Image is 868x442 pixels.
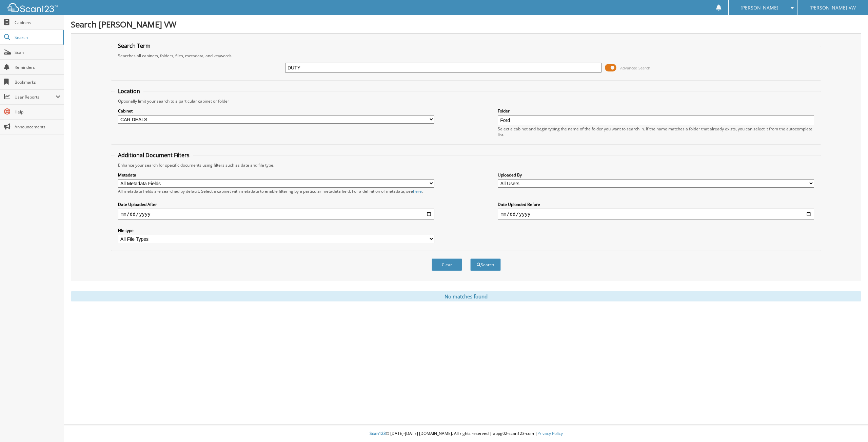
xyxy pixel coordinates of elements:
[413,188,422,194] a: here
[115,42,154,49] legend: Search Term
[15,109,60,115] span: Help
[15,64,60,70] span: Reminders
[15,20,60,25] span: Cabinets
[537,430,563,436] a: Privacy Policy
[498,172,814,178] label: Uploaded By
[118,209,434,219] input: start
[115,162,818,168] div: Enhance your search for specific documents using filters such as date and file type.
[115,53,818,59] div: Searches all cabinets, folders, files, metadata, and keywords
[115,98,818,104] div: Optionally limit your search to a particular cabinet or folder
[7,3,58,12] img: scan123-logo-white.svg
[370,430,386,436] span: Scan123
[498,202,814,207] label: Date Uploaded Before
[71,19,861,30] h1: Search [PERSON_NAME] VW
[15,94,56,100] span: User Reports
[809,6,856,10] span: [PERSON_NAME] VW
[741,6,778,10] span: [PERSON_NAME]
[15,124,60,130] span: Announcements
[620,65,650,70] span: Advanced Search
[115,151,193,159] legend: Additional Document Filters
[470,258,501,271] button: Search
[118,108,434,114] label: Cabinet
[498,108,814,114] label: Folder
[15,49,60,55] span: Scan
[118,228,434,233] label: File type
[71,291,861,301] div: No matches found
[432,258,462,271] button: Clear
[118,202,434,207] label: Date Uploaded After
[15,35,59,40] span: Search
[115,87,143,95] legend: Location
[118,172,434,178] label: Metadata
[498,126,814,138] div: Select a cabinet and begin typing the name of the folder you want to search in. If the name match...
[64,425,868,442] div: © [DATE]-[DATE] [DOMAIN_NAME]. All rights reserved | appg02-scan123-com |
[118,188,434,194] div: All metadata fields are searched by default. Select a cabinet with metadata to enable filtering b...
[15,79,60,85] span: Bookmarks
[498,209,814,219] input: end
